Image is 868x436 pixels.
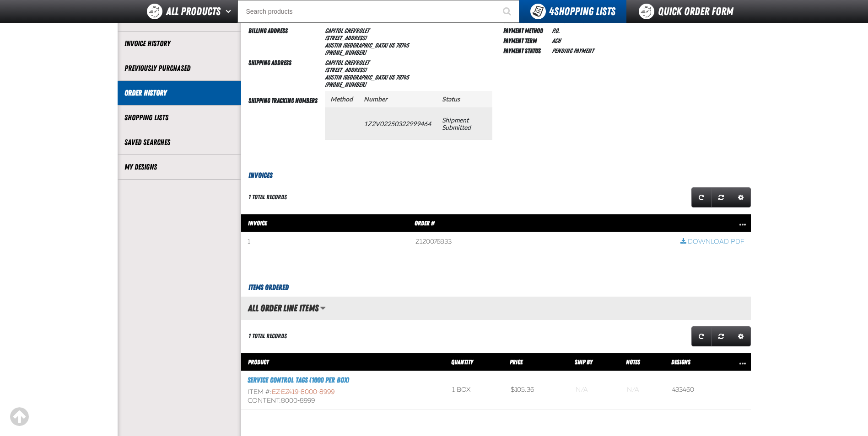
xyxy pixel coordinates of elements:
h3: Items Ordered [241,282,751,293]
span: ACH [552,37,561,44]
span: AUSTIN [325,74,341,81]
td: Shipment Submitted [437,107,492,139]
td: Payment Status [503,45,548,55]
a: Service Control Tags (1000 per box) [248,376,349,384]
th: Row actions [674,214,751,232]
span: [STREET_ADDRESS] [325,66,367,74]
span: Notes [626,358,640,366]
span: Price [510,358,523,366]
span: Product [248,358,269,366]
span: Ship By [575,358,593,366]
td: Blank [569,371,621,409]
a: Reset grid action [711,326,731,346]
td: Billing Address [248,25,321,57]
bdo: [PHONE_NUMBER] [325,49,366,56]
span: Order # [415,219,435,227]
th: Method [325,91,358,108]
span: 8000-8999 [281,397,315,404]
h2: All Order Line Items [241,303,318,313]
a: Expand or Collapse Grid Settings [731,326,751,346]
a: Order History [124,88,234,98]
th: Number [358,91,437,108]
td: Blank [620,371,665,409]
span: US [388,42,394,49]
a: My Designs [124,162,234,172]
th: Row actions [728,353,751,371]
strong: 4 [549,5,554,18]
a: Reset grid action [711,187,731,207]
td: Shipping Tracking Numbers [248,89,321,155]
div: Content: [248,397,439,405]
span: [STREET_ADDRESS] [325,34,367,42]
div: 1 total records [248,193,287,202]
span: Capitol Chevrolet [325,59,369,66]
a: Refresh grid action [691,187,712,207]
span: AUSTIN [325,42,341,49]
h3: Invoices [241,170,751,181]
th: Status [437,91,492,108]
a: Saved Searches [124,137,234,148]
a: Previously Purchased [124,63,234,74]
td: Shipping Address [248,57,321,89]
span: Designs [671,358,690,366]
span: EZ-EZ419-8000-8999 [272,388,334,396]
a: Expand or Collapse Grid Settings [731,187,751,207]
span: Quantity [451,358,473,366]
span: Shopping Lists [549,5,615,18]
span: Capitol Chevrolet [325,27,369,34]
td: $105.36 [504,371,569,409]
bdo: [PHONE_NUMBER] [325,81,366,88]
div: Scroll to the top [9,407,29,427]
span: US [388,74,394,81]
div: Item #: [248,388,439,397]
td: 433460 [666,371,728,409]
a: Invoice History [124,38,234,49]
span: Invoice [248,219,267,227]
a: Download PDF row action [680,238,744,246]
td: 1 [241,232,410,252]
td: Payment Method [503,25,548,35]
td: 1 box [446,371,505,409]
span: Pending payment [552,47,593,54]
a: Refresh grid action [691,326,712,346]
bdo: 78745 [396,42,409,49]
span: [GEOGRAPHIC_DATA] [343,42,388,49]
td: 1Z2V02250322999464 [358,107,437,139]
span: [GEOGRAPHIC_DATA] [343,74,388,81]
bdo: 78745 [396,74,409,81]
a: Shopping Lists [124,112,234,123]
td: Z120076833 [409,232,674,252]
td: Payment Term [503,35,548,45]
button: Manage grid views. Current view is All Order Line Items [320,300,326,316]
span: P.O. [552,27,560,34]
span: All Products [166,3,221,20]
div: 1 total records [248,332,287,340]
